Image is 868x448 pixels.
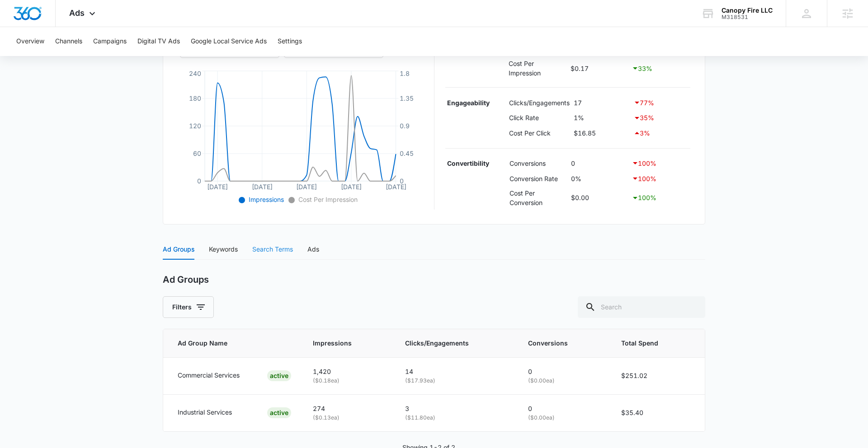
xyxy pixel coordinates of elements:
[14,23,22,31] img: website_grey.svg
[528,377,599,385] p: ( $0.00 ea)
[528,414,599,422] p: ( $0.00 ea)
[14,14,22,22] img: logo_orange.svg
[507,110,572,126] td: Click Rate
[569,156,629,171] td: 0
[400,149,414,157] tspan: 0.45
[633,128,688,139] div: 3 %
[569,171,629,186] td: 0%
[632,63,688,74] div: 33 %
[247,196,284,203] span: Impressions
[571,126,631,141] td: $16.85
[24,52,32,60] img: tab_domain_overview_orange.svg
[191,27,267,56] button: Google Local Service Ads
[632,158,688,168] div: 100 %
[400,69,410,77] tspan: 1.8
[569,186,629,210] td: $0.00
[507,156,569,171] td: Conversions
[632,173,688,184] div: 100 %
[722,14,773,20] div: account id
[296,182,317,190] tspan: [DATE]
[507,126,572,141] td: Cost Per Click
[163,244,194,254] div: Ad Groups
[267,370,291,381] div: ACTIVE
[571,110,631,126] td: 1%
[278,27,302,56] button: Settings
[34,53,81,59] div: Domain Overview
[507,95,572,110] td: Clicks/Engagements
[93,27,127,56] button: Campaigns
[506,56,568,80] td: Cost Per Impression
[405,367,506,377] p: 14
[178,338,278,348] span: Ad Group Name
[178,407,232,417] p: Industrial Services
[100,53,152,59] div: Keywords by Traffic
[341,182,362,190] tspan: [DATE]
[568,56,629,80] td: $0.17
[507,186,569,210] td: Cost Per Conversion
[137,27,180,56] button: Digital TV Ads
[25,14,44,22] div: v 4.0.25
[571,95,631,110] td: 17
[163,296,214,318] button: Filters
[193,149,201,157] tspan: 60
[722,7,773,14] div: account name
[267,407,291,418] div: ACTIVE
[400,94,414,102] tspan: 1.35
[621,338,677,348] span: Total Spend
[207,182,228,190] tspan: [DATE]
[632,192,688,203] div: 100 %
[400,177,404,185] tspan: 0
[447,159,489,167] strong: Convertibility
[405,338,493,348] span: Clicks/Engagements
[297,196,358,203] span: Cost Per Impression
[313,377,383,385] p: ( $0.18 ea)
[16,27,44,56] button: Overview
[178,370,240,380] p: Commercial Services
[405,404,506,414] p: 3
[610,394,705,431] td: $35.40
[189,69,201,77] tspan: 240
[578,296,705,318] input: Search
[252,182,273,190] tspan: [DATE]
[405,377,506,385] p: ( $17.93 ea)
[386,182,406,190] tspan: [DATE]
[400,122,410,130] tspan: 0.9
[313,414,383,422] p: ( $0.13 ea)
[447,99,490,107] strong: Engageability
[528,367,599,377] p: 0
[90,52,97,60] img: tab_keywords_by_traffic_grey.svg
[610,357,705,394] td: $251.02
[507,171,569,186] td: Conversion Rate
[55,27,82,56] button: Channels
[313,338,370,348] span: Impressions
[405,414,506,422] p: ( $11.80 ea)
[209,244,238,254] div: Keywords
[163,274,209,285] h2: Ad Groups
[313,404,383,414] p: 274
[197,177,201,185] tspan: 0
[252,244,293,254] div: Search Terms
[528,338,586,348] span: Conversions
[189,122,201,130] tspan: 120
[633,97,688,108] div: 77 %
[307,244,319,254] div: Ads
[24,23,99,31] div: Domain: [DOMAIN_NAME]
[633,112,688,123] div: 35 %
[69,8,85,18] span: Ads
[528,404,599,414] p: 0
[313,367,383,377] p: 1,420
[189,94,201,102] tspan: 180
